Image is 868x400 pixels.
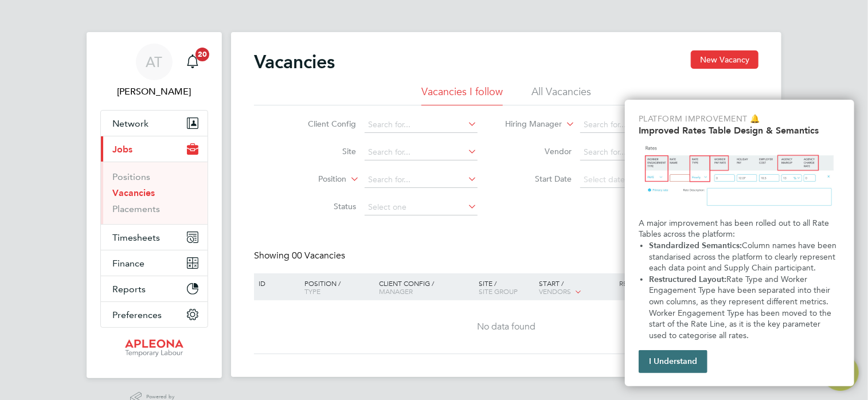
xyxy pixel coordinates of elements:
a: Placements [112,203,160,214]
h2: Vacancies [254,50,335,73]
img: Updated Rates Table Design & Semantics [639,140,840,213]
a: Go to account details [100,44,208,99]
span: Network [112,118,148,129]
div: Improved Rate Table Semantics [625,100,854,386]
span: Site Group [479,287,518,296]
label: Client Config [291,119,357,129]
input: Search for... [580,144,693,160]
span: Type [304,287,320,296]
span: Column names have been standarised across the platform to clearly represent each data point and S... [649,241,839,273]
input: Search for... [365,172,478,188]
span: Jobs [112,144,132,155]
span: Manager [379,287,413,296]
label: Hiring Manager [496,119,562,130]
span: Rate Type and Worker Engagement Type have been separated into their own columns, as they represen... [649,274,834,340]
input: Search for... [365,117,478,133]
span: 00 Vacancies [292,250,345,261]
img: apleona-logo-retina.png [125,339,183,358]
div: Showing [254,250,347,262]
span: Reports [112,284,146,295]
button: New Vacancy [691,50,758,69]
div: Start / [536,273,616,302]
a: Positions [112,171,150,182]
div: ID [256,273,296,293]
span: Vendors [539,287,571,296]
span: Finance [112,258,144,269]
a: Go to home page [100,339,208,358]
div: No data found [256,321,757,333]
label: Position [281,174,347,185]
button: I Understand [639,350,707,373]
div: Position / [296,273,376,301]
input: Select one [365,199,478,215]
span: Timesheets [112,232,160,243]
li: Vacancies I follow [421,85,503,105]
div: Client Config / [376,273,476,301]
label: Site [291,146,357,156]
a: Vacancies [112,187,155,198]
input: Search for... [365,144,478,160]
div: Site / [476,273,537,301]
label: Start Date [506,174,572,184]
span: Preferences [112,309,162,320]
input: Search for... [580,117,693,133]
span: AT [146,54,163,69]
nav: Main navigation [87,32,222,378]
span: 20 [196,48,209,61]
div: Reqd [616,273,646,293]
label: Status [291,201,357,211]
h2: Improved Rates Table Design & Semantics [639,125,840,136]
span: Andy Tucker [100,85,208,99]
strong: Restructured Layout: [649,274,726,284]
li: All Vacancies [531,85,591,105]
p: A major improvement has been rolled out to all Rate Tables across the platform: [639,218,840,240]
span: Select date [584,174,625,185]
strong: Standardized Semantics: [649,241,742,250]
p: Platform Improvement 🔔 [639,113,840,125]
label: Vendor [506,146,572,156]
